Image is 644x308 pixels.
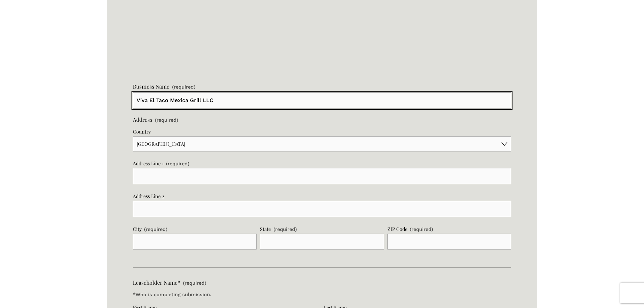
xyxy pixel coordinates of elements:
[133,126,511,136] div: Country
[133,160,511,168] div: Address Line 1
[260,234,384,250] input: State
[133,168,511,184] input: Address Line 1
[387,225,511,234] div: ZIP Code
[144,227,167,232] span: (required)
[133,225,257,234] div: City
[166,161,189,166] span: (required)
[133,82,169,91] span: Business Name
[133,234,257,250] input: City
[387,234,511,250] input: ZIP Code
[183,281,206,285] span: (required)
[133,192,511,201] div: Address Line 2
[260,225,384,234] div: State
[133,201,511,217] input: Address Line 2
[133,136,511,151] select: Country
[155,118,178,122] span: (required)
[133,115,152,124] span: Address
[273,227,297,232] span: (required)
[410,227,433,232] span: (required)
[133,278,180,287] span: Leaseholder Name*
[172,83,195,91] span: (required)
[133,288,211,301] p: *Who is completing submission.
